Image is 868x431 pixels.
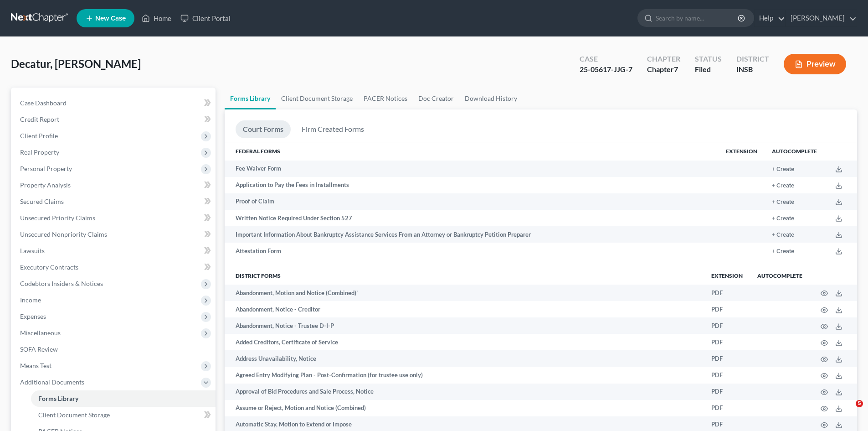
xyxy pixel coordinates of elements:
[704,350,750,367] td: PDF
[225,367,704,383] td: Agreed Entry Modifying Plan - Post-Confirmation (for trustee use only)
[13,193,216,210] a: Secured Claims
[704,400,750,416] td: PDF
[413,88,459,109] a: Doc Creator
[225,177,719,193] td: Application to Pay the Fees in Installments
[704,334,750,350] td: PDF
[704,367,750,383] td: PDF
[695,64,722,75] div: Filed
[225,210,719,226] td: Written Notice Required Under Section 527
[20,99,67,107] span: Case Dashboard
[225,317,704,334] td: Abandonment, Notice - Trustee D-I-P
[704,301,750,317] td: PDF
[236,120,291,138] a: Court Forms
[31,390,216,407] a: Forms Library
[225,226,719,243] td: Important Information About Bankruptcy Assistance Services From an Attorney or Bankruptcy Petitio...
[225,350,704,367] td: Address Unavailability, Notice
[95,15,126,22] span: New Case
[38,395,78,402] span: Forms Library
[13,341,216,358] a: SOFA Review
[20,230,107,238] span: Unsecured Nonpriority Claims
[13,210,216,226] a: Unsecured Priority Claims
[225,266,704,285] th: District forms
[772,199,794,205] button: + Create
[225,400,704,416] td: Assume or Reject, Motion and Notice (Combined)
[580,54,632,64] div: Case
[20,115,59,123] span: Credit Report
[225,161,719,177] td: Fee Waiver Form
[772,166,794,172] button: + Create
[704,266,750,285] th: Extension
[13,259,216,275] a: Executory Contracts
[13,111,216,128] a: Credit Report
[20,296,41,304] span: Income
[20,263,78,271] span: Executory Contracts
[20,345,58,353] span: SOFA Review
[276,88,358,109] a: Client Document Storage
[20,214,95,222] span: Unsecured Priority Claims
[736,54,769,64] div: District
[20,197,64,205] span: Secured Claims
[11,57,141,70] span: Decatur, [PERSON_NAME]
[225,142,719,161] th: Federal Forms
[225,88,276,109] a: Forms Library
[176,10,235,26] a: Client Portal
[225,193,719,210] td: Proof of Claim
[580,64,632,75] div: 25-05617-JJG-7
[20,378,84,386] span: Additional Documents
[719,142,765,161] th: Extension
[31,407,216,423] a: Client Document Storage
[20,362,51,369] span: Means Test
[704,285,750,301] td: PDF
[358,88,413,109] a: PACER Notices
[294,120,371,138] a: Firm Created Forms
[225,301,704,317] td: Abandonment, Notice - Creditor
[38,411,110,419] span: Client Document Storage
[13,95,216,111] a: Case Dashboard
[225,384,704,400] td: Approval of Bid Procedures and Sale Process, Notice
[750,266,810,285] th: Autocomplete
[784,54,846,74] button: Preview
[13,243,216,259] a: Lawsuits
[20,329,61,337] span: Miscellaneous
[20,247,45,254] span: Lawsuits
[765,142,824,161] th: Autocomplete
[695,54,722,64] div: Status
[459,88,523,109] a: Download History
[736,64,769,75] div: INSB
[20,148,59,156] span: Real Property
[704,317,750,334] td: PDF
[13,226,216,243] a: Unsecured Nonpriority Claims
[225,334,704,350] td: Added Creditors, Certificate of Service
[647,64,680,75] div: Chapter
[20,165,72,172] span: Personal Property
[772,183,794,189] button: + Create
[704,384,750,400] td: PDF
[20,181,71,189] span: Property Analysis
[225,285,704,301] td: Abandonment, Motion and Notice (Combined)’
[856,400,863,407] span: 5
[20,312,46,320] span: Expenses
[772,216,794,222] button: + Create
[755,10,785,26] a: Help
[772,232,794,238] button: + Create
[20,280,103,287] span: Codebtors Insiders & Notices
[20,132,58,140] span: Client Profile
[656,10,739,26] input: Search by name...
[137,10,176,26] a: Home
[225,243,719,259] td: Attestation Form
[13,177,216,193] a: Property Analysis
[674,65,678,73] span: 7
[786,10,857,26] a: [PERSON_NAME]
[837,400,859,422] iframe: Intercom live chat
[772,249,794,254] button: + Create
[647,54,680,64] div: Chapter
